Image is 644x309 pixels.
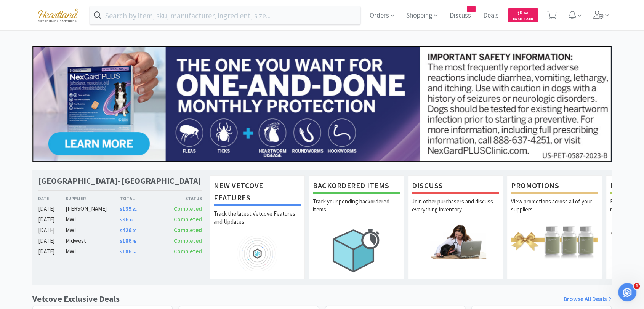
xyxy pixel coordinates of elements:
span: . 16 [128,218,133,223]
h1: [GEOGRAPHIC_DATA]- [GEOGRAPHIC_DATA] [38,175,201,186]
span: $ [120,228,122,233]
span: 0 [517,9,528,16]
div: MWI [66,247,120,256]
span: 186 [120,248,136,255]
div: Total [120,195,161,202]
div: [DATE] [38,204,66,213]
iframe: Intercom live chat [618,283,636,301]
div: [DATE] [38,226,66,235]
span: . 32 [131,207,136,212]
span: 1 [634,283,640,289]
span: $ [120,207,122,212]
a: [DATE]MWI$186.52Completed [38,247,202,256]
h1: Vetcove Exclusive Deals [32,292,120,306]
span: Completed [174,226,202,234]
span: 1 [467,6,475,12]
span: . 43 [131,239,136,244]
div: MWI [66,215,120,224]
a: Browse All Deals [564,294,612,304]
a: [DATE]Midwest$186.43Completed [38,236,202,245]
div: [PERSON_NAME] [66,204,120,213]
span: Completed [174,216,202,223]
div: Supplier [66,195,120,202]
img: 24562ba5414042f391a945fa418716b7_350.jpg [32,46,612,162]
span: 186 [120,237,136,244]
a: [DATE]MWI$426.03Completed [38,226,202,235]
span: $ [120,239,122,244]
div: Date [38,195,66,202]
h1: Promotions [511,179,598,194]
span: Completed [174,205,202,212]
span: Cash Back [513,17,533,22]
span: . 00 [522,11,528,16]
span: $ [120,250,122,255]
p: Track your pending backordered items [313,197,400,224]
h1: Backordered Items [313,179,400,194]
p: Join other purchasers and discuss everything inventory [412,197,499,224]
span: 426 [120,226,136,234]
img: hero_backorders.png [313,224,400,276]
a: Backordered ItemsTrack your pending backordered items [309,175,404,279]
a: Deals [480,12,502,19]
div: MWI [66,226,120,235]
a: [DATE]MWI$96.16Completed [38,215,202,224]
div: Status [161,195,202,202]
a: PromotionsView promotions across all of your suppliers [507,175,602,279]
input: Search by item, sku, manufacturer, ingredient, size... [90,6,360,24]
h1: New Vetcove Features [214,179,301,206]
span: . 03 [131,228,136,233]
img: hero_promotions.png [511,224,598,259]
span: 96 [120,216,133,223]
span: 139 [120,205,136,212]
h1: Discuss [412,179,499,194]
img: hero_feature_roadmap.png [214,236,301,271]
div: [DATE] [38,215,66,224]
div: [DATE] [38,236,66,245]
a: [DATE][PERSON_NAME]$139.32Completed [38,204,202,213]
div: Midwest [66,236,120,245]
div: [DATE] [38,247,66,256]
a: New Vetcove FeaturesTrack the latest Vetcove Features and Updates [210,175,305,279]
img: cad7bdf275c640399d9c6e0c56f98fd2_10.png [32,5,83,26]
a: Discuss1 [447,12,474,19]
p: Track the latest Vetcove Features and Updates [214,210,301,236]
img: hero_discuss.png [412,224,499,259]
p: View promotions across all of your suppliers [511,197,598,224]
a: DiscussJoin other purchasers and discuss everything inventory [408,175,503,279]
span: $ [120,218,122,223]
span: Completed [174,237,202,244]
span: Completed [174,248,202,255]
a: $0.00Cash Back [508,5,538,26]
span: . 52 [131,250,136,255]
span: $ [517,11,519,16]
